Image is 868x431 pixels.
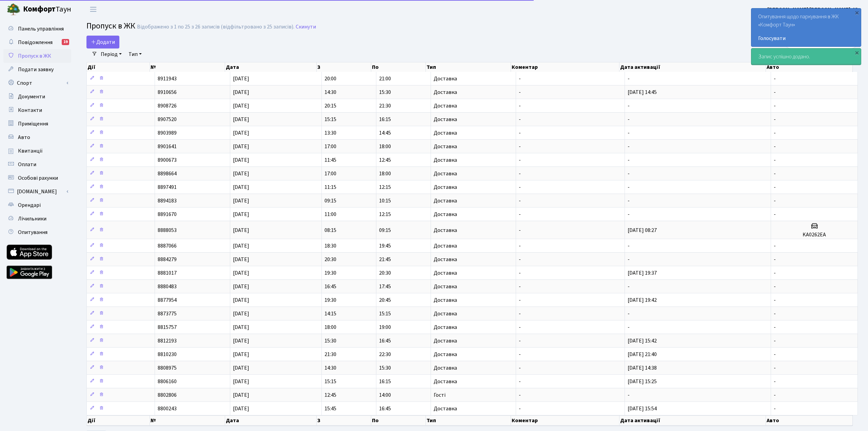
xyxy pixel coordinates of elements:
span: - [519,310,521,317]
a: [PERSON_NAME] [PERSON_NAME]. Ю. [767,5,860,14]
button: Переключити навігацію [85,4,102,15]
span: [DATE] [233,170,249,177]
span: Повідомлення [18,39,53,46]
span: 8894183 [158,197,177,204]
th: Дата [225,62,317,72]
a: Скинути [296,24,316,30]
span: [DATE] 15:25 [628,378,657,385]
span: 8810230 [158,351,177,358]
span: - [774,75,776,82]
span: Доставка [434,284,457,289]
img: logo.png [7,3,20,16]
div: 19 [62,39,69,45]
span: [DATE] [233,256,249,263]
span: [DATE] [233,197,249,204]
span: - [774,405,776,412]
span: - [628,75,630,82]
a: Спорт [3,76,71,90]
a: [DOMAIN_NAME] [3,185,71,198]
span: [DATE] 19:37 [628,269,657,277]
span: Квитанції [18,147,43,155]
span: - [519,183,521,191]
span: 8907520 [158,116,177,123]
a: Оплати [3,158,71,171]
span: - [774,170,776,177]
span: [DATE] 14:45 [628,89,657,96]
a: Приміщення [3,117,71,131]
span: [DATE] [233,296,249,304]
span: [DATE] [233,211,249,218]
span: 8910656 [158,89,177,96]
span: [DATE] 21:40 [628,351,657,358]
a: Документи [3,90,71,103]
a: Квитанції [3,144,71,158]
span: 8903989 [158,129,177,137]
th: Дії [87,62,150,72]
span: - [774,378,776,385]
span: - [519,351,521,358]
span: 15:15 [379,310,391,317]
th: Дата активації [619,62,766,72]
span: 13:30 [324,129,336,137]
span: 11:45 [324,156,336,164]
span: 8911943 [158,75,177,82]
div: Запис успішно додано. [751,48,861,65]
span: - [774,129,776,137]
span: Приміщення [18,120,48,128]
span: - [519,296,521,304]
span: [DATE] [233,116,249,123]
span: [DATE] 15:42 [628,337,657,345]
span: - [628,391,630,399]
span: [DATE] 15:54 [628,405,657,412]
span: [DATE] [233,351,249,358]
span: - [774,391,776,399]
span: - [519,75,521,82]
span: [DATE] [233,102,249,110]
span: 8877954 [158,296,177,304]
span: Особові рахунки [18,174,58,182]
span: [DATE] 08:27 [628,227,657,234]
a: Тип [126,48,144,60]
span: 16:45 [324,283,336,290]
span: Доставка [434,90,457,95]
span: Орендарі [18,201,41,209]
span: [DATE] [233,364,249,372]
span: 8802806 [158,391,177,399]
span: 8888053 [158,227,177,234]
span: Подати заявку [18,66,54,73]
span: - [628,310,630,317]
span: Панель управління [18,25,64,33]
span: - [519,156,521,164]
span: 14:00 [379,391,391,399]
span: Опитування [18,229,47,236]
span: Доставка [434,228,457,233]
span: - [519,143,521,150]
div: Відображено з 1 по 25 з 26 записів (відфільтровано з 25 записів). [137,24,294,30]
span: Доставка [434,212,457,217]
span: - [774,324,776,331]
a: Опитування [3,226,71,239]
span: 18:00 [379,143,391,150]
span: - [628,116,630,123]
span: Доставка [434,184,457,190]
th: Авто [766,62,853,72]
span: 15:15 [324,116,336,123]
span: 11:00 [324,211,336,218]
span: [DATE] [233,183,249,191]
span: - [774,256,776,263]
span: 19:30 [324,296,336,304]
span: - [774,351,776,358]
span: 16:15 [379,116,391,123]
span: 11:15 [324,183,336,191]
span: - [519,89,521,96]
span: [DATE] [233,269,249,277]
a: Авто [3,131,71,144]
span: 8891670 [158,211,177,218]
span: 12:15 [379,211,391,218]
span: Гості [434,392,446,398]
span: - [774,364,776,372]
th: Коментар [511,415,620,426]
span: 20:45 [379,296,391,304]
span: 20:00 [324,75,336,82]
span: 14:30 [324,89,336,96]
